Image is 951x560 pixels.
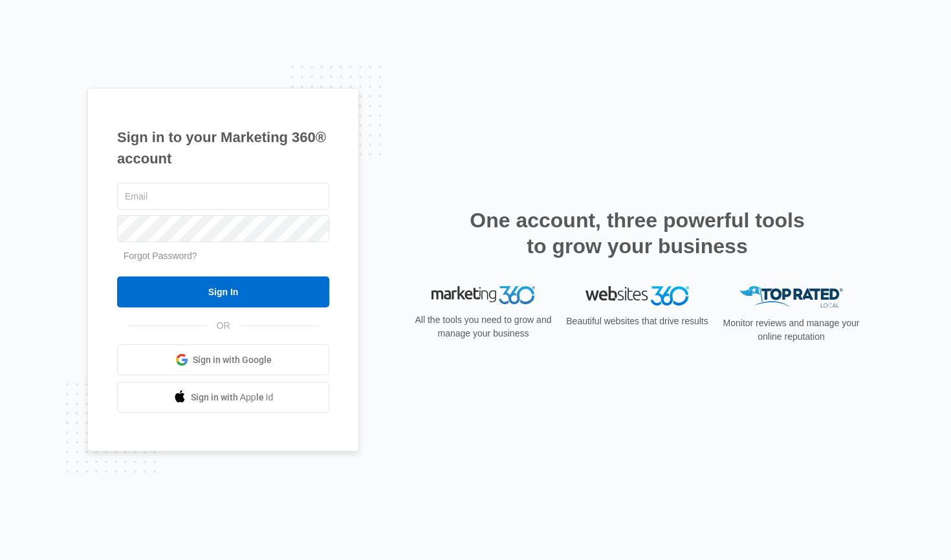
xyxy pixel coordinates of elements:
[432,286,535,304] img: Marketing 360
[466,207,809,259] h2: One account, three powerful tools to grow your business
[565,315,710,328] p: Beautiful websites that drive results
[191,391,274,404] span: Sign in with Apple Id
[739,286,843,307] img: Top Rated Local
[117,382,329,413] a: Sign in with Apple Id
[208,319,239,333] span: OR
[117,183,329,210] input: Email
[124,251,197,261] a: Forgot Password?
[117,276,329,307] input: Sign In
[193,353,272,367] span: Sign in with Google
[117,127,329,169] h1: Sign in to your Marketing 360® account
[719,316,864,344] p: Monitor reviews and manage your online reputation
[411,313,556,340] p: All the tools you need to grow and manage your business
[585,286,689,305] img: Websites 360
[117,344,329,375] a: Sign in with Google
